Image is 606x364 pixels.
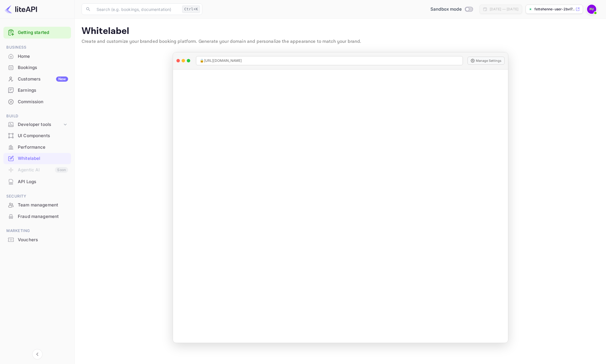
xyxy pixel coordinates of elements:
[18,133,68,139] div: UI Components
[3,51,71,62] a: Home
[3,200,71,210] a: Team management
[3,142,71,153] div: Performance
[200,58,242,63] span: 🔒 [URL][DOMAIN_NAME]
[3,211,71,222] div: Fraud management
[3,142,71,152] a: Performance
[56,76,68,82] div: New
[3,153,71,164] a: Whitelabel
[3,130,71,141] a: UI Components
[3,176,71,187] div: API Logs
[534,7,574,12] p: fettehenne-user-2bvl7....
[18,99,68,105] div: Commission
[18,213,68,220] div: Fraud management
[18,29,68,36] a: Getting started
[18,87,68,94] div: Earnings
[182,5,200,13] div: Ctrl+K
[3,211,71,222] a: Fraud management
[3,96,71,107] a: Commission
[3,234,71,245] a: Vouchers
[428,6,475,13] div: Switch to Production mode
[18,202,68,208] div: Team management
[3,44,71,51] span: Business
[3,113,71,119] span: Build
[82,38,599,45] p: Create and customize your branded booking platform. Generate your domain and personalize the appe...
[3,74,71,85] div: CustomersNew
[3,62,71,73] a: Bookings
[18,76,68,83] div: Customers
[82,26,599,37] p: Whitelabel
[18,53,68,60] div: Home
[3,62,71,73] div: Bookings
[3,120,71,130] div: Developer tools
[18,155,68,162] div: Whitelabel
[3,228,71,234] span: Marketing
[18,144,68,151] div: Performance
[3,130,71,141] div: UI Components
[32,349,43,359] button: Collapse navigation
[3,27,71,39] div: Getting started
[3,85,71,95] a: Earnings
[5,5,37,14] img: LiteAPI logo
[490,7,518,12] div: [DATE] — [DATE]
[18,237,68,243] div: Vouchers
[18,64,68,71] div: Bookings
[18,121,62,128] div: Developer tools
[93,3,180,15] input: Search (e.g. bookings, documentation)
[3,74,71,84] a: CustomersNew
[3,153,71,164] div: Whitelabel
[3,51,71,62] div: Home
[3,234,71,246] div: Vouchers
[3,200,71,211] div: Team management
[3,85,71,96] div: Earnings
[468,57,505,65] button: Manage Settings
[587,5,596,14] img: fettehenne User
[3,96,71,108] div: Commission
[3,176,71,187] a: API Logs
[430,6,462,13] span: Sandbox mode
[3,193,71,200] span: Security
[18,179,68,185] div: API Logs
